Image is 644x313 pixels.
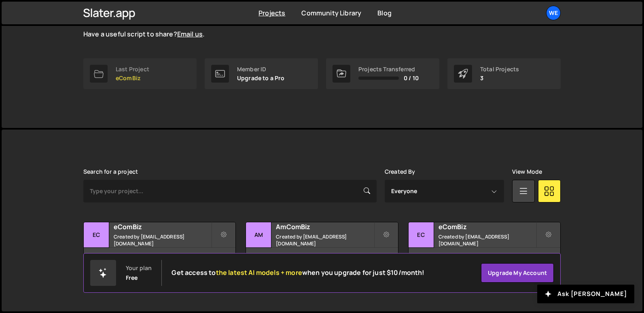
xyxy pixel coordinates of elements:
a: Projects [258,9,285,17]
span: the latest AI models + more [216,268,302,277]
div: Member ID [237,66,285,72]
div: 2 pages, last updated by [DATE] [246,248,398,272]
div: Total Projects [480,66,519,72]
a: Email us [177,30,203,38]
div: eC [409,222,434,248]
p: Upgrade to a Pro [237,75,285,81]
span: 0 / 10 [404,75,419,81]
small: Created by [EMAIL_ADDRESS][DOMAIN_NAME] [439,233,536,247]
a: We [546,6,561,20]
a: Blog [377,9,392,17]
h2: Get access to when you upgrade for just $10/month! [172,269,424,277]
a: Last Project eComBiz [83,58,197,89]
h2: eComBiz [114,222,211,231]
a: eC eComBiz Created by [EMAIL_ADDRESS][DOMAIN_NAME] 2 pages, last updated by [DATE] [408,222,561,273]
h2: AmComBiz [276,222,373,231]
div: Last Project [116,66,149,72]
p: eComBiz [116,75,149,81]
small: Created by [EMAIL_ADDRESS][DOMAIN_NAME] [276,233,373,247]
label: View Mode [512,168,542,175]
div: 1 page, last updated by about 2 hours ago [84,248,235,272]
a: eC eComBiz Created by [EMAIL_ADDRESS][DOMAIN_NAME] 1 page, last updated by about 2 hours ago [83,222,236,273]
div: Projects Transferred [358,66,419,72]
div: Am [246,222,271,248]
div: 2 pages, last updated by [DATE] [409,248,560,272]
h2: eComBiz [439,222,536,231]
button: Ask [PERSON_NAME] [537,285,634,303]
div: Your plan [126,265,152,271]
label: Search for a project [83,168,138,175]
a: Community Library [301,9,361,17]
small: Created by [EMAIL_ADDRESS][DOMAIN_NAME] [114,233,211,247]
div: Free [126,275,138,281]
input: Type your project... [83,180,377,202]
p: 3 [480,75,519,81]
div: eC [84,222,109,248]
a: Upgrade my account [481,263,554,283]
label: Created By [385,168,415,175]
a: Am AmComBiz Created by [EMAIL_ADDRESS][DOMAIN_NAME] 2 pages, last updated by [DATE] [246,222,398,273]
